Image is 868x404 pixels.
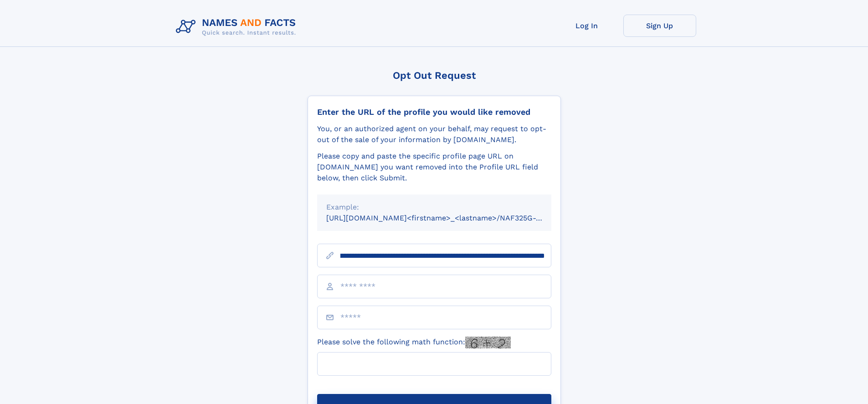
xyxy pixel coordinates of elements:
[172,15,303,39] img: Logo Names and Facts
[317,123,551,145] div: You, or an authorized agent on your behalf, may request to opt-out of the sale of your informatio...
[550,15,623,37] a: Log In
[308,70,561,81] div: Opt Out Request
[326,202,542,213] div: Example:
[317,151,551,184] div: Please copy and paste the specific profile page URL on [DOMAIN_NAME] you want removed into the Pr...
[317,107,551,117] div: Enter the URL of the profile you would like removed
[623,15,696,37] a: Sign Up
[317,337,511,348] label: Please solve the following math function:
[326,214,569,222] small: [URL][DOMAIN_NAME]<firstname>_<lastname>/NAF325G-xxxxxxxx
